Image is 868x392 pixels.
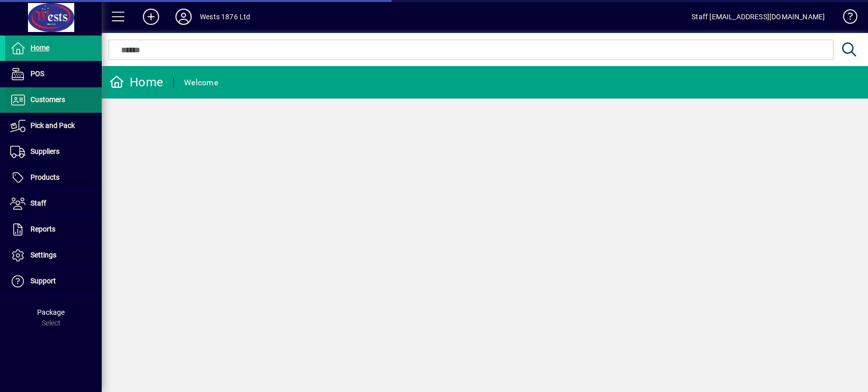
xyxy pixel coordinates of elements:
[5,87,102,113] a: Customers
[692,9,825,25] div: Staff [EMAIL_ADDRESS][DOMAIN_NAME]
[5,61,102,87] a: POS
[5,269,102,294] a: Support
[31,44,49,52] span: Home
[31,95,65,104] span: Customers
[31,121,75,129] span: Pick and Pack
[31,277,56,285] span: Support
[184,75,218,91] div: Welcome
[31,225,55,233] span: Reports
[167,8,200,26] button: Profile
[5,165,102,190] a: Products
[5,243,102,268] a: Settings
[135,8,167,26] button: Add
[37,308,65,316] span: Package
[5,191,102,216] a: Staff
[31,173,59,181] span: Products
[5,139,102,165] a: Suppliers
[835,2,855,35] a: Knowledge Base
[31,147,59,155] span: Suppliers
[31,251,56,259] span: Settings
[5,217,102,242] a: Reports
[5,113,102,139] a: Pick and Pack
[109,74,163,90] div: Home
[31,70,44,78] span: POS
[200,9,250,25] div: Wests 1876 Ltd
[31,199,46,207] span: Staff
